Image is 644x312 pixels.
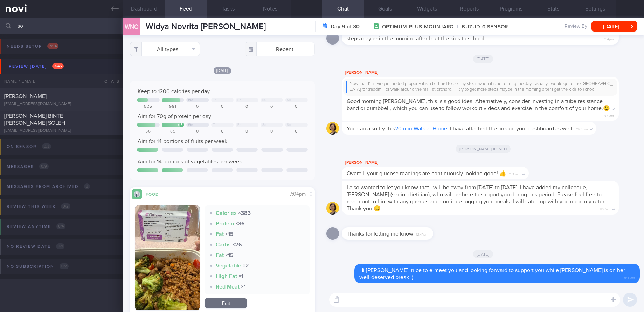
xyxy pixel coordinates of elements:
[236,104,258,109] div: 0
[5,262,70,271] div: No subscription
[261,104,283,109] div: 0
[4,102,119,107] div: [EMAIL_ADDRESS][DOMAIN_NAME]
[47,43,58,49] span: 7 / 94
[359,267,625,280] span: Hi [PERSON_NAME], nice to e-meet you and looking forward to support you while [PERSON_NAME] is on...
[509,170,520,177] span: 11:35am
[416,230,428,237] span: 12:44pm
[162,104,184,109] div: 981
[137,129,159,134] div: 56
[237,123,241,127] div: Fr
[347,99,610,111] span: Good morning [PERSON_NAME], this is a good idea. Alternatively, consider investing in a tube resi...
[214,67,231,74] span: [DATE]
[225,252,234,258] strong: × 15
[162,129,184,134] div: 89
[347,126,574,131] span: You can also try this . I have attached the link on your dashboard as well.
[4,128,119,134] div: [EMAIL_ADDRESS][DOMAIN_NAME]
[225,231,234,237] strong: × 15
[4,94,47,99] span: [PERSON_NAME]
[213,98,217,102] div: Th
[4,113,65,126] span: [PERSON_NAME] BINTE [PERSON_NAME] SOLEH
[178,123,183,127] div: + 19
[347,185,609,211] span: I also wanted to let you know that I will be away from [DATE] to [DATE]. I have added my colleagu...
[382,23,453,30] span: OPTIMUM-PLUS-MOUNJARO
[5,162,50,171] div: Messages
[130,42,200,56] button: All types
[290,192,306,197] span: 7:04pm
[347,171,506,176] span: Overall, your glucose readings are continuously looking good! 👍
[287,123,291,127] div: Su
[186,104,209,109] div: 0
[216,284,240,290] strong: Red Meat
[216,242,231,247] strong: Carbs
[346,81,615,93] div: Now that I’m living in landed property it’s a bit hard to get my steps when it’s hot during the d...
[456,145,511,153] span: [PERSON_NAME] joined
[342,68,640,77] div: [PERSON_NAME]
[216,210,237,216] strong: Calories
[232,242,242,247] strong: × 26
[52,63,64,69] span: 2 / 45
[186,129,209,134] div: 0
[211,129,234,134] div: 0
[5,182,92,191] div: Messages from Archived
[60,263,69,269] span: 0 / 7
[473,55,493,63] span: [DATE]
[216,263,241,269] strong: Vegetable
[287,98,291,102] div: Su
[237,98,241,102] div: Fr
[61,203,70,209] span: 0 / 2
[285,129,307,134] div: 0
[236,129,258,134] div: 0
[188,98,193,102] div: We
[42,143,51,149] span: 0 / 3
[473,250,493,258] span: [DATE]
[602,112,614,118] span: 11:00am
[342,158,550,167] div: [PERSON_NAME]
[137,104,159,109] div: 525
[138,138,227,144] span: Aim for 14 portions of fruits per week
[331,23,360,30] strong: Day 9 of 30
[238,273,243,279] strong: × 1
[624,274,635,280] span: 8:33am
[216,231,224,237] strong: Fat
[5,202,72,211] div: Review this week
[262,98,266,102] div: Sa
[95,74,123,88] div: Chats
[39,163,49,169] span: 0 / 9
[285,104,307,109] div: 0
[211,104,234,109] div: 0
[56,243,64,249] span: 0 / 1
[395,126,447,131] a: 20 min Walk at Home
[5,42,60,51] div: Needs setup
[603,35,614,42] span: 7:34pm
[347,231,413,237] span: Thanks for letting me know
[591,21,637,32] button: [DATE]
[241,284,246,290] strong: × 1
[216,273,237,279] strong: High Fat
[216,252,224,258] strong: Fat
[262,123,266,127] div: Sa
[142,191,170,197] div: Food
[216,221,234,226] strong: Protein
[576,125,588,132] span: 11:05am
[600,205,610,212] span: 11:37am
[205,298,247,308] a: Edit
[138,114,211,119] span: Aim for 70g of protein per day
[453,23,508,30] span: BUZUD-6-SENSOR
[5,222,67,231] div: Review anytime
[238,210,251,216] strong: × 383
[261,129,283,134] div: 0
[146,22,266,31] span: Widya Novrita [PERSON_NAME]
[138,159,242,164] span: Aim for 14 portions of vegetables per week
[235,221,245,226] strong: × 36
[5,242,66,251] div: No review date
[121,13,142,40] div: WNO
[56,223,65,229] span: 0 / 4
[188,123,193,127] div: We
[138,89,210,94] span: Keep to 1200 calories per day
[243,263,249,269] strong: × 2
[84,183,90,189] span: 0
[213,123,217,127] div: Th
[7,62,65,71] div: Review [DATE]
[565,23,587,30] span: Review By
[5,142,53,151] div: On sensor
